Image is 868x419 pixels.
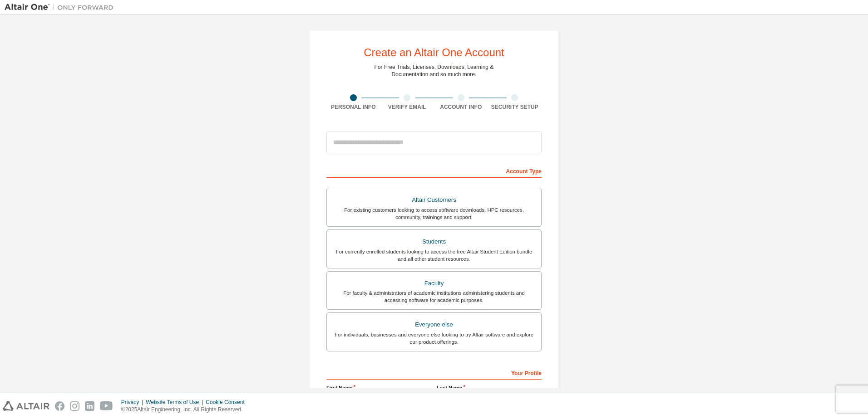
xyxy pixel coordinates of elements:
[55,401,64,411] img: facebook.svg
[326,365,542,380] div: Your Profile
[121,406,250,414] p: © 2025 Altair Engineering, Inc. All Rights Reserved.
[332,277,536,290] div: Faculty
[437,384,542,391] label: Last Name
[332,248,536,263] div: For currently enrolled students looking to access the free Altair Student Edition bundle and all ...
[332,235,536,248] div: Students
[380,103,434,111] div: Verify Email
[375,63,494,78] div: For Free Trials, Licenses, Downloads, Learning & Documentation and so much more.
[3,401,49,411] img: altair_logo.svg
[332,318,536,331] div: Everyone else
[121,399,146,406] div: Privacy
[100,401,113,411] img: youtube.svg
[326,384,431,391] label: First Name
[488,103,542,111] div: Security Setup
[332,289,536,304] div: For faculty & administrators of academic institutions administering students and accessing softwa...
[364,47,504,58] div: Create an Altair One Account
[326,103,380,111] div: Personal Info
[434,103,488,111] div: Account Info
[206,399,250,406] div: Cookie Consent
[85,401,94,411] img: linkedin.svg
[70,401,79,411] img: instagram.svg
[332,331,536,346] div: For individuals, businesses and everyone else looking to try Altair software and explore our prod...
[332,194,536,206] div: Altair Customers
[146,399,206,406] div: Website Terms of Use
[5,3,118,12] img: Altair One
[332,206,536,221] div: For existing customers looking to access software downloads, HPC resources, community, trainings ...
[326,163,542,178] div: Account Type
